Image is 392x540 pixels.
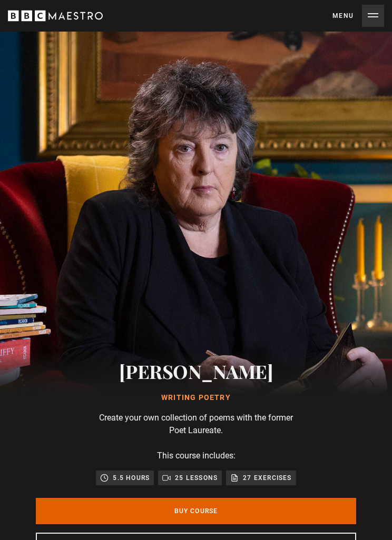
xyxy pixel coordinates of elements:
p: 5.5 hours [113,473,150,483]
p: This course includes: [91,449,301,462]
p: 27 exercises [243,473,291,483]
svg: BBC Maestro [8,8,103,24]
a: Buy Course [36,498,356,524]
p: Create your own collection of poems with the former Poet Laureate. [91,412,301,437]
p: 25 lessons [175,473,218,483]
h1: Writing Poetry [36,393,356,403]
h2: [PERSON_NAME] [36,358,356,384]
button: Toggle navigation [332,5,384,27]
